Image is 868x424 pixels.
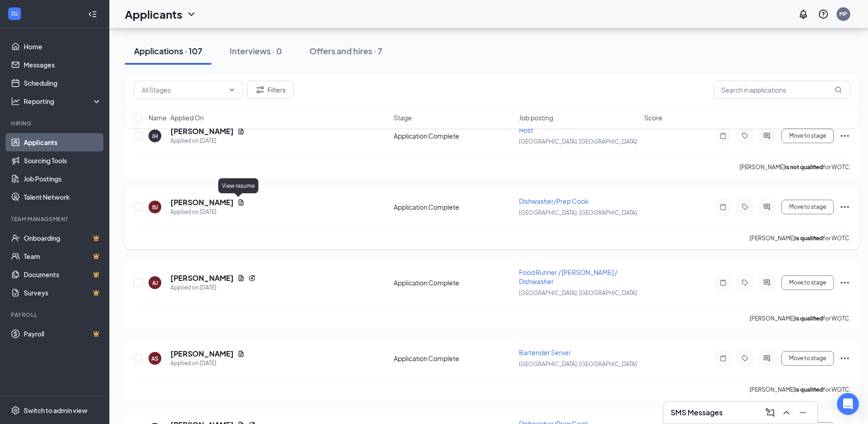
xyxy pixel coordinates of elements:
[237,199,245,206] svg: Document
[761,279,772,286] svg: ActiveChat
[11,311,100,319] div: Payroll
[134,45,202,57] div: Applications · 107
[750,315,850,322] p: [PERSON_NAME] for WOTC.
[248,274,256,282] svg: Reapply
[24,151,102,170] a: Sourcing Tools
[228,86,236,93] svg: ChevronDown
[798,9,809,20] svg: Notifications
[519,290,637,296] span: [GEOGRAPHIC_DATA], [GEOGRAPHIC_DATA]
[740,163,850,171] p: [PERSON_NAME] for WOTC.
[170,349,234,359] h5: [PERSON_NAME]
[740,203,750,211] svg: Tag
[740,279,750,286] svg: Tag
[714,81,850,99] input: Search in applications
[718,203,729,211] svg: Note
[142,85,225,95] input: All Stages
[839,202,850,212] svg: Ellipses
[237,350,245,357] svg: Document
[149,113,204,122] span: Name · Applied On
[186,9,197,20] svg: ChevronDown
[24,265,102,284] a: DocumentsCrown
[309,45,382,57] div: Offers and hires · 7
[839,277,850,288] svg: Ellipses
[170,359,245,368] div: Applied on [DATE]
[718,355,729,362] svg: Note
[718,279,729,286] svg: Note
[818,9,829,20] svg: QuestionInfo
[781,275,834,290] button: Move to stage
[88,10,97,19] svg: Collapse
[839,353,850,364] svg: Ellipses
[781,200,834,214] button: Move to stage
[394,354,514,363] div: Application Complete
[519,209,637,216] span: [GEOGRAPHIC_DATA], [GEOGRAPHIC_DATA]
[750,386,850,393] p: [PERSON_NAME] for WOTC.
[519,348,571,357] span: Bartender Server
[24,56,102,74] a: Messages
[763,405,777,420] button: ComposeMessage
[765,407,776,418] svg: ComposeMessage
[671,408,723,418] h3: SMS Messages
[24,247,102,265] a: TeamCrown
[152,203,158,211] div: BJ
[835,86,842,93] svg: MagnifyingGlass
[795,315,823,322] b: is qualified
[152,279,158,287] div: AJ
[761,355,772,362] svg: ActiveChat
[795,386,823,393] b: is qualified
[740,355,750,362] svg: Tag
[781,351,834,366] button: Move to stage
[394,202,514,212] div: Application Complete
[11,406,20,415] svg: Settings
[11,97,20,106] svg: Analysis
[24,325,102,343] a: PayrollCrown
[24,229,102,247] a: OnboardingCrown
[255,84,266,95] svg: Filter
[170,136,245,145] div: Applied on [DATE]
[519,113,553,122] span: Job posting
[24,74,102,92] a: Scheduling
[644,113,663,122] span: Score
[170,273,234,283] h5: [PERSON_NAME]
[218,178,258,193] div: View resume
[170,283,256,292] div: Applied on [DATE]
[750,234,850,242] p: [PERSON_NAME] for WOTC.
[785,164,823,171] b: is not qualified
[24,133,102,151] a: Applicants
[11,119,100,127] div: Hiring
[519,268,617,285] span: Food Runner / [PERSON_NAME] / Dishwasher
[394,113,412,122] span: Stage
[761,203,772,211] svg: ActiveChat
[24,284,102,302] a: SurveysCrown
[170,207,245,217] div: Applied on [DATE]
[796,405,810,420] button: Minimize
[394,278,514,287] div: Application Complete
[24,97,102,106] div: Reporting
[10,9,19,18] svg: WorkstreamLogo
[797,407,808,418] svg: Minimize
[519,197,589,205] span: Dishwasher/Prep Cook
[837,393,859,415] div: Open Intercom Messenger
[795,235,823,242] b: is qualified
[24,188,102,206] a: Talent Network
[247,81,293,99] button: Filter Filters
[237,274,245,282] svg: Document
[24,406,87,415] div: Switch to admin view
[24,170,102,188] a: Job Postings
[519,361,637,367] span: [GEOGRAPHIC_DATA], [GEOGRAPHIC_DATA]
[125,6,182,22] h1: Applicants
[170,197,234,207] h5: [PERSON_NAME]
[779,405,794,420] button: ChevronUp
[839,10,847,18] div: MP
[230,45,282,57] div: Interviews · 0
[24,37,102,56] a: Home
[11,215,100,223] div: Team Management
[519,138,637,145] span: [GEOGRAPHIC_DATA], [GEOGRAPHIC_DATA]
[151,355,159,362] div: AS
[781,407,792,418] svg: ChevronUp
